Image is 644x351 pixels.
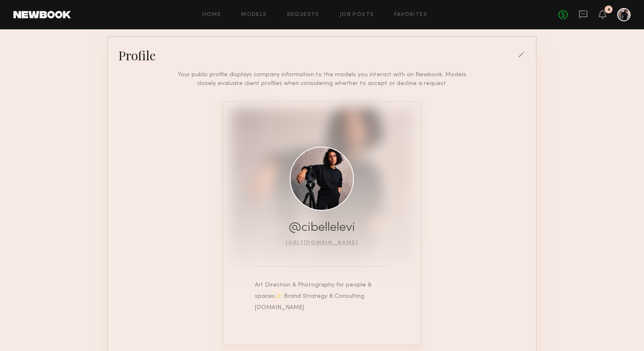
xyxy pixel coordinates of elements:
[241,12,267,18] a: Models
[340,12,374,18] a: Job Posts
[118,47,156,64] div: Profile
[394,12,427,18] a: Favorites
[607,8,610,12] div: 4
[203,12,221,18] a: Home
[287,12,319,18] a: Requests
[286,221,358,234] div: @cibellelevi
[286,240,358,245] a: [URL][DOMAIN_NAME]
[518,52,526,59] div: edit
[171,70,474,88] div: Your public profile displays company information to the models you interact with on Newbook. Mode...
[255,279,389,313] div: Art Direction & Photography for people & spaces✨ Brand Strategy & Consulting [DOMAIN_NAME]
